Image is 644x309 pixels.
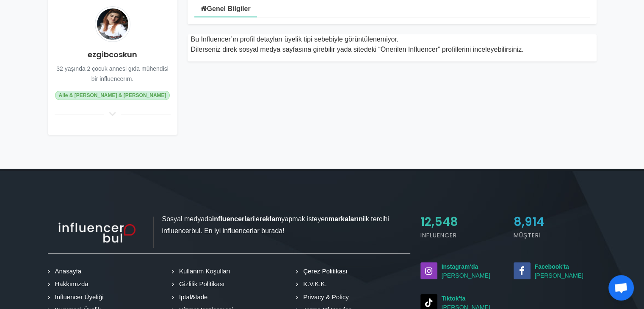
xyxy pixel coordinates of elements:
[174,267,232,276] a: Kullanım Koşulları
[420,231,503,240] h5: Influencer
[535,263,569,270] strong: Facebook'ta
[298,279,328,289] a: K.V.K.K.
[420,262,503,280] small: [PERSON_NAME]
[95,6,130,42] img: Avatar
[514,231,597,240] h5: Müşteri
[56,65,169,82] small: 32 yaşında 2 çocuk annesi gıda mühendisi bir influencerım.
[191,34,593,55] div: Bu Influencer’ın profil detayları üyelik tipi sebebiyle görüntülenemiyor. Dilerseniz direk sosyal...
[329,215,363,223] strong: markaların
[514,262,597,280] a: Facebook'ta[PERSON_NAME]
[260,215,282,223] strong: reklam
[174,292,209,302] a: İptal&İade
[48,213,410,236] p: Sosyal medyada ile yapmak isteyen ilk tercihi influencerbul. En iyi influencerlar burada!
[298,267,348,276] a: Çerez Politikası
[55,49,171,60] h4: ezgibcoskun
[442,263,478,270] strong: Instagram'da
[420,214,458,230] span: 12,548
[50,292,105,302] a: Influencer Üyeliği
[420,262,503,280] a: Instagram'da[PERSON_NAME]
[174,279,226,289] a: Gizlilik Politikası
[50,267,83,276] a: Anasayfa
[55,91,170,100] span: Aile & [PERSON_NAME] & [PERSON_NAME]
[298,292,350,302] a: Privacy & Policy
[212,215,253,223] strong: influencerlar
[608,275,634,301] div: Açık sohbet
[514,214,544,230] span: 8,914
[50,279,90,289] a: Hakkımızda
[48,217,154,248] img: influencer_light.png
[442,295,466,302] strong: Tiktok'ta
[514,262,597,280] small: [PERSON_NAME]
